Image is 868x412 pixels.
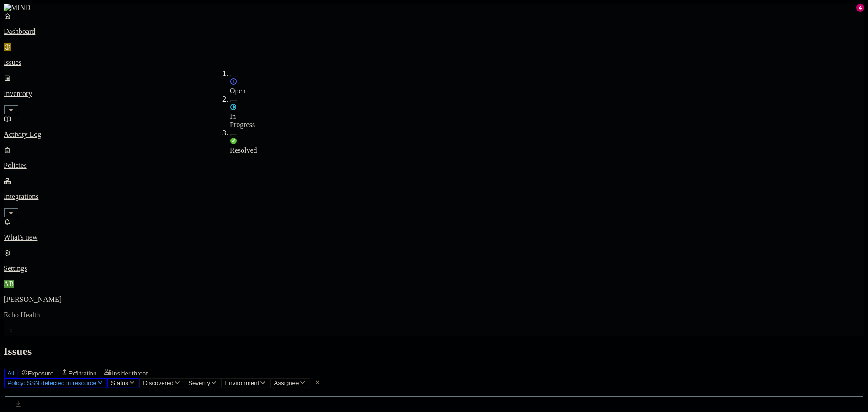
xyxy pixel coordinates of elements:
[188,380,210,386] span: Severity
[4,130,864,139] p: Activity Log
[4,12,864,36] a: Dashboard
[4,4,864,12] a: MIND
[4,218,864,241] a: What's new
[274,380,299,386] span: Assignee
[4,280,14,288] span: AB
[4,59,864,67] p: Issues
[4,115,864,139] a: Activity Log
[4,295,864,304] p: [PERSON_NAME]
[230,112,255,128] span: In Progress
[4,74,864,113] a: Inventory
[230,78,237,85] img: status-open
[111,380,128,386] span: Status
[230,103,237,111] img: status-in-progress
[68,370,96,377] span: Exfiltration
[7,370,14,377] span: All
[4,249,864,273] a: Settings
[230,146,257,154] span: Resolved
[143,380,174,386] span: Discovered
[28,370,53,377] span: Exposure
[225,380,259,386] span: Environment
[4,161,864,170] p: Policies
[856,4,864,12] div: 4
[4,90,864,98] p: Inventory
[4,177,864,216] a: Integrations
[4,146,864,170] a: Policies
[112,370,148,377] span: Insider threat
[4,311,864,319] p: Echo Health
[4,43,864,67] a: Issues
[4,233,864,241] p: What's new
[4,193,864,201] p: Integrations
[7,380,96,386] span: Policy: SSN detected in resource
[4,264,864,273] p: Settings
[4,27,864,36] p: Dashboard
[4,345,864,358] h2: Issues
[4,4,31,12] img: MIND
[230,137,237,144] img: status-resolved
[230,87,246,95] span: Open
